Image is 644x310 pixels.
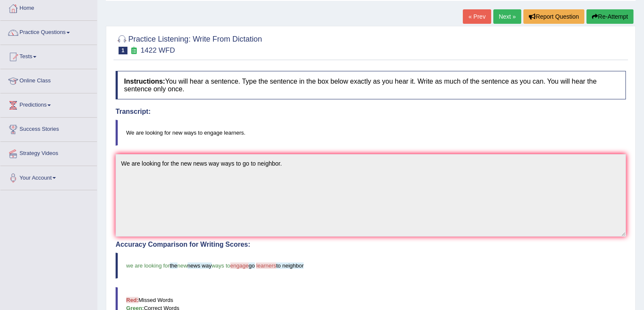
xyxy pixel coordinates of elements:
[116,108,626,116] h4: Transcript:
[523,9,584,24] button: Report Question
[256,262,276,269] span: learners
[0,69,97,90] a: Online Class
[276,262,304,269] span: to neighbor
[463,9,491,24] a: « Prev
[126,297,138,303] b: Red:
[124,78,165,85] b: Instructions:
[116,33,262,54] h2: Practice Listening: Write From Dictation
[0,93,97,115] a: Predictions
[116,241,626,248] h4: Accuracy Comparison for Writing Scores:
[141,46,175,54] small: 1422 WFD
[493,9,521,24] a: Next »
[230,262,249,269] span: engage
[188,262,212,269] span: news way
[0,21,97,42] a: Practice Questions
[130,47,138,55] small: Exam occurring question
[0,45,97,66] a: Tests
[0,166,97,187] a: Your Account
[249,262,254,269] span: go
[0,118,97,139] a: Success Stories
[212,262,230,269] span: ways to
[119,47,127,54] span: 1
[586,9,633,24] button: Re-Attempt
[177,262,188,269] span: new
[116,71,626,99] h4: You will hear a sentence. Type the sentence in the box below exactly as you hear it. Write as muc...
[126,262,170,269] span: we are looking for
[170,262,177,269] span: the
[0,142,97,163] a: Strategy Videos
[116,120,626,146] blockquote: We are looking for new ways to engage learners.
